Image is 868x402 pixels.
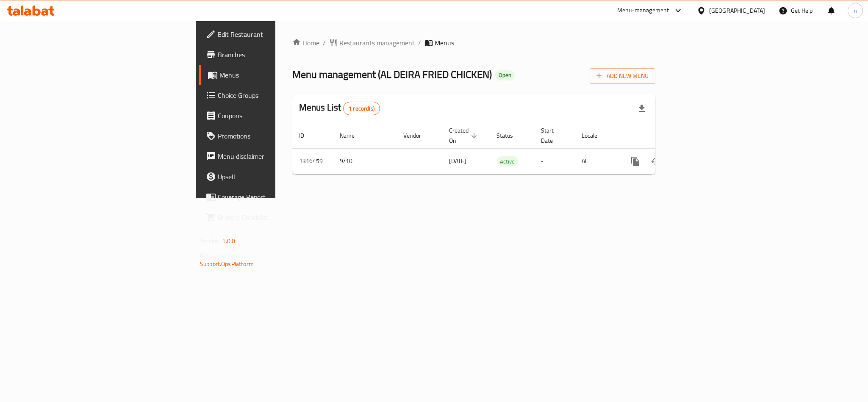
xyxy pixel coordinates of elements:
table: enhanced table [292,123,713,175]
td: All [575,148,618,174]
span: Menus [219,70,334,80]
span: Upsell [218,172,334,182]
button: more [625,151,646,172]
li: / [418,38,421,48]
span: Menu disclaimer [218,151,334,161]
a: Edit Restaurant [199,24,341,44]
span: Get support on: [200,250,239,261]
div: Active [496,156,518,166]
nav: breadcrumb [292,38,655,48]
a: Coverage Report [199,187,341,207]
a: Grocery Checklist [199,207,341,227]
span: Locale [582,130,608,141]
div: Export file [632,98,652,119]
a: Menus [199,65,341,85]
a: Support.OpsPlatform [200,258,254,269]
th: Actions [618,123,713,149]
div: Total records count [343,102,380,115]
span: ID [299,130,315,141]
span: Branches [218,50,334,60]
span: Coupons [218,111,334,121]
span: [DATE] [449,155,466,166]
span: Start Date [541,125,565,146]
span: Open [495,72,515,79]
div: [GEOGRAPHIC_DATA] [709,6,765,15]
button: Change Status [646,151,666,172]
span: n [854,6,857,15]
a: Upsell [199,166,341,187]
div: Menu-management [617,6,669,16]
span: Menu management ( AL DEIRA FRIED CHICKEN ) [292,65,492,84]
a: Branches [199,44,341,65]
span: Version: [200,236,221,247]
span: Vendor [403,130,432,141]
span: Status [496,130,524,141]
a: Choice Groups [199,85,341,105]
a: Restaurants management [329,38,415,48]
span: Menus [435,38,454,48]
a: Menu disclaimer [199,146,341,166]
button: Add New Menu [590,68,655,84]
td: 9/10 [333,148,397,174]
td: - [534,148,575,174]
span: Restaurants management [339,38,415,48]
span: 1 record(s) [344,105,380,113]
span: Add New Menu [596,71,649,81]
div: Open [495,70,515,80]
span: Grocery Checklist [218,212,334,222]
span: Name [340,130,366,141]
a: Promotions [199,126,341,146]
a: Coupons [199,105,341,126]
span: 1.0.0 [222,236,235,247]
span: Created On [449,125,480,146]
span: Edit Restaurant [218,29,334,39]
span: Promotions [218,131,334,141]
span: Coverage Report [218,192,334,202]
h2: Menus List [299,101,380,115]
span: Choice Groups [218,90,334,100]
span: Active [496,157,518,166]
